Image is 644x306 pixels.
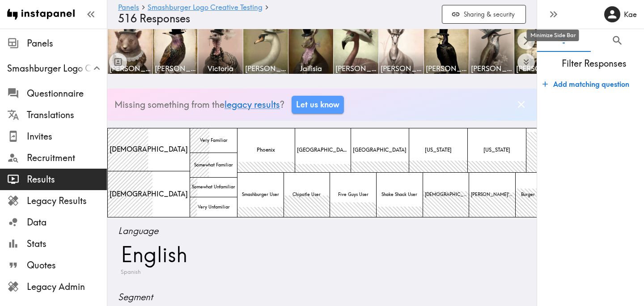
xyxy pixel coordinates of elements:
[107,29,153,74] a: [PERSON_NAME]
[240,190,281,200] span: Smashburger User
[539,75,633,93] button: Add matching question
[482,145,512,156] span: [US_STATE]
[514,29,559,74] a: [PERSON_NAME]
[27,173,107,186] span: Results
[108,187,190,200] span: [DEMOGRAPHIC_DATA]
[119,268,141,276] span: Spanish
[27,195,107,207] span: Legacy Results
[27,109,107,121] span: Translations
[295,145,351,156] span: [GEOGRAPHIC_DATA]
[245,64,286,73] span: [PERSON_NAME]
[114,98,284,111] p: Missing something from the ?
[624,9,637,19] h6: Kae
[379,29,424,74] a: [PERSON_NAME]
[198,29,243,74] a: Victoria
[381,64,422,73] span: [PERSON_NAME]
[288,29,334,74] a: Jailisia
[519,190,558,200] span: Burger King User
[471,64,512,73] span: [PERSON_NAME]
[334,29,379,74] a: [PERSON_NAME]
[336,190,370,200] span: Five Guys User
[611,34,623,47] span: Search
[469,190,515,200] span: [PERSON_NAME]'s User
[351,145,408,156] span: [GEOGRAPHIC_DATA]
[292,96,344,114] a: Let us know
[198,136,229,145] span: Very Familiar
[516,64,557,73] span: [PERSON_NAME]
[108,143,190,156] span: [DEMOGRAPHIC_DATA]
[148,4,263,12] a: Smashburger Logo Creative Testing
[27,87,107,100] span: Questionnaire
[442,5,526,24] button: Sharing & security
[27,37,107,50] span: Panels
[27,238,107,250] span: Stats
[517,54,535,71] button: Expand to show all items
[423,190,469,200] span: [DEMOGRAPHIC_DATA]-Fil-A User
[426,64,467,73] span: [PERSON_NAME]
[291,190,322,200] span: Chipotle User
[192,160,235,170] span: Somewhat Familiar
[118,225,526,237] span: Language
[527,30,579,41] div: Minimize Side Bar
[255,145,277,156] span: Phoenix
[469,29,514,74] a: [PERSON_NAME]
[7,62,107,75] span: Smashburger Logo Creative Testing
[27,216,107,229] span: Data
[335,64,377,73] span: [PERSON_NAME]
[118,4,139,12] a: Panels
[190,182,237,192] span: Somewhat Unfamiliar
[544,57,644,70] span: Filter Responses
[380,190,419,200] span: Shake Shack User
[27,259,107,272] span: Quotes
[155,64,196,73] span: [PERSON_NAME]
[119,241,187,268] span: English
[118,12,190,25] span: 516 Responses
[513,96,530,113] button: Dismiss banner
[200,64,241,73] span: Victoria
[243,29,288,74] a: [PERSON_NAME]
[27,280,107,293] span: Legacy Admin
[118,291,526,303] span: Segment
[225,99,280,110] a: legacy results
[424,29,469,74] a: [PERSON_NAME]
[153,29,198,74] a: [PERSON_NAME]
[517,32,535,50] button: Scroll right
[109,53,127,71] button: Toggle between responses and questions
[196,202,232,212] span: Very Unfamiliar
[423,145,453,156] span: [US_STATE]
[290,64,331,73] span: Jailisia
[27,152,107,164] span: Recruitment
[27,130,107,143] span: Invites
[110,64,151,73] span: [PERSON_NAME]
